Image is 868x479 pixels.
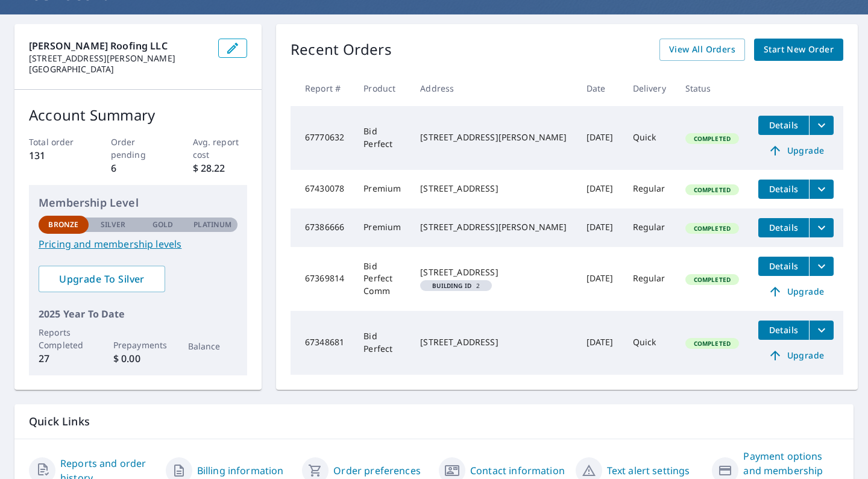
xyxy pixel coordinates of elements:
span: Completed [687,186,738,194]
a: View All Orders [659,39,745,61]
a: Contact information [470,463,565,478]
p: Avg. report cost [193,136,248,161]
p: Recent Orders [291,39,392,61]
div: [STREET_ADDRESS] [420,266,567,278]
td: Premium [354,170,410,208]
td: Regular [623,208,676,247]
td: Regular [623,247,676,311]
span: Details [766,324,802,336]
a: Start New Order [754,39,843,61]
span: Completed [687,275,738,284]
p: Balance [188,340,238,352]
span: Upgrade To Silver [48,272,156,286]
th: Report # [291,70,354,106]
span: Details [766,222,802,233]
a: Order preferences [333,463,421,478]
div: [STREET_ADDRESS][PERSON_NAME] [420,131,567,143]
span: Completed [687,224,738,233]
p: [STREET_ADDRESS][PERSON_NAME] [29,53,209,64]
div: [STREET_ADDRESS][PERSON_NAME] [420,221,567,233]
span: Details [766,119,802,131]
p: [PERSON_NAME] Roofing LLC [29,39,209,53]
button: detailsBtn-67386666 [758,218,809,237]
p: $ 0.00 [113,351,163,366]
a: Upgrade [758,141,834,160]
td: Quick [623,106,676,170]
span: Completed [687,134,738,143]
p: Reports Completed [39,326,89,351]
button: filesDropdownBtn-67430078 [809,180,834,199]
td: [DATE] [577,208,623,247]
th: Product [354,70,410,106]
p: Quick Links [29,414,839,429]
span: Details [766,260,802,272]
td: 67369814 [291,247,354,311]
td: Quick [623,311,676,375]
p: Bronze [48,219,78,230]
a: Billing information [197,463,284,478]
button: detailsBtn-67369814 [758,257,809,276]
td: Regular [623,170,676,208]
span: Completed [687,339,738,348]
button: detailsBtn-67770632 [758,116,809,135]
th: Status [676,70,749,106]
a: Pricing and membership levels [39,237,237,251]
td: Bid Perfect [354,311,410,375]
a: Upgrade To Silver [39,266,165,292]
th: Delivery [623,70,676,106]
th: Date [577,70,623,106]
p: $ 28.22 [193,161,248,175]
p: Platinum [193,219,231,230]
span: Details [766,183,802,195]
span: View All Orders [669,42,735,57]
div: [STREET_ADDRESS] [420,336,567,348]
td: 67430078 [291,170,354,208]
a: Upgrade [758,346,834,365]
td: [DATE] [577,170,623,208]
button: filesDropdownBtn-67348681 [809,321,834,340]
td: 67348681 [291,311,354,375]
em: Building ID [432,283,471,289]
td: [DATE] [577,106,623,170]
td: [DATE] [577,247,623,311]
button: filesDropdownBtn-67369814 [809,257,834,276]
p: Gold [153,219,173,230]
button: filesDropdownBtn-67386666 [809,218,834,237]
p: Account Summary [29,104,247,126]
th: Address [410,70,576,106]
p: Membership Level [39,195,237,211]
span: Upgrade [766,348,826,363]
span: Start New Order [764,42,834,57]
td: 67770632 [291,106,354,170]
p: 6 [111,161,166,175]
a: Text alert settings [607,463,690,478]
span: Upgrade [766,143,826,158]
p: Silver [101,219,126,230]
td: [DATE] [577,311,623,375]
a: Upgrade [758,282,834,301]
p: 2025 Year To Date [39,307,237,321]
td: 67386666 [291,208,354,247]
p: 27 [39,351,89,366]
span: Upgrade [766,284,826,299]
td: Bid Perfect Comm [354,247,410,311]
p: Total order [29,136,84,148]
p: Prepayments [113,339,163,351]
button: filesDropdownBtn-67770632 [809,116,834,135]
span: 2 [425,283,487,289]
div: [STREET_ADDRESS] [420,183,567,195]
button: detailsBtn-67430078 [758,180,809,199]
p: 131 [29,148,84,163]
p: Order pending [111,136,166,161]
button: detailsBtn-67348681 [758,321,809,340]
td: Bid Perfect [354,106,410,170]
p: [GEOGRAPHIC_DATA] [29,64,209,75]
td: Premium [354,208,410,247]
